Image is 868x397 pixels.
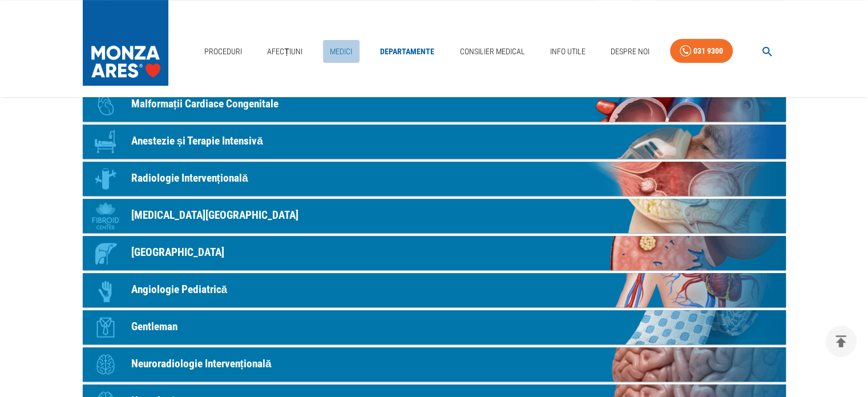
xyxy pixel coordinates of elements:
[88,236,123,270] div: Icon
[83,162,786,196] a: IconRadiologie Intervențională
[323,40,360,63] a: Medici
[606,40,654,63] a: Despre Noi
[88,125,123,159] div: Icon
[83,199,786,233] a: Icon[MEDICAL_DATA][GEOGRAPHIC_DATA]
[693,44,723,58] div: 031 9300
[131,319,177,335] p: Gentleman
[263,40,307,63] a: Afecțiuni
[88,347,123,382] div: Icon
[376,40,439,63] a: Departamente
[670,39,733,63] a: 031 9300
[83,310,786,344] a: IconGentleman
[88,273,123,307] div: Icon
[88,87,123,122] div: Icon
[83,347,786,382] a: IconNeuroradiologie Intervențională
[131,133,263,150] p: Anestezie și Terapie Intensivă
[131,282,228,298] p: Angiologie Pediatrică
[83,273,786,307] a: IconAngiologie Pediatrică
[546,40,590,63] a: Info Utile
[88,162,123,196] div: Icon
[131,170,248,187] p: Radiologie Intervențională
[131,96,278,113] p: Malformații Cardiace Congenitale
[131,356,272,372] p: Neuroradiologie Intervențională
[88,199,123,233] div: Icon
[131,207,298,224] p: [MEDICAL_DATA][GEOGRAPHIC_DATA]
[83,125,786,159] a: IconAnestezie și Terapie Intensivă
[825,326,857,357] button: delete
[83,87,786,122] a: IconMalformații Cardiace Congenitale
[131,244,224,261] p: [GEOGRAPHIC_DATA]
[83,236,786,270] a: Icon[GEOGRAPHIC_DATA]
[455,40,529,63] a: Consilier Medical
[200,40,247,63] a: Proceduri
[88,310,123,344] div: Icon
